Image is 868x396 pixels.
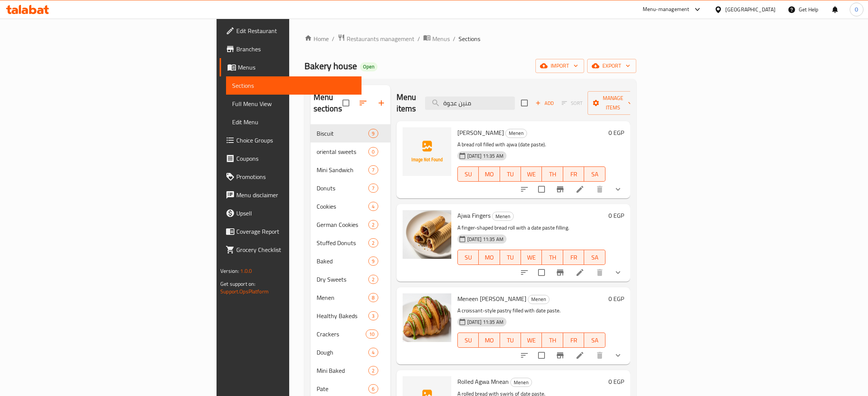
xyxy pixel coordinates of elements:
[403,127,451,176] img: Meneen Ajwa
[369,239,377,247] span: 2
[534,347,549,363] span: Select to update
[317,220,369,229] div: German Cookies
[317,238,369,247] span: Stuffed Donuts
[226,76,362,95] a: Sections
[338,34,414,44] a: Restaurants management
[317,129,369,138] div: Biscuit
[236,209,355,218] span: Upsell
[220,58,362,76] a: Menus
[369,367,377,374] span: 2
[515,180,534,198] button: sort-choices
[563,250,584,265] button: FR
[369,130,377,137] span: 9
[368,293,378,302] div: items
[311,215,390,234] div: German Cookies2
[500,250,521,265] button: TU
[557,97,588,109] span: Select section first
[360,62,377,71] div: Open
[534,99,555,108] span: Add
[369,185,377,192] span: 7
[220,279,255,289] span: Get support on:
[609,346,627,364] button: show more
[368,366,378,375] div: items
[575,351,585,360] a: Edit menu item
[566,169,581,180] span: FR
[317,165,369,174] span: Mini Sandwich
[461,169,476,180] span: SU
[575,185,585,194] a: Edit menu item
[317,257,369,266] span: Baked
[594,93,632,112] span: Manage items
[457,250,479,265] button: SU
[855,5,858,14] span: O
[311,161,390,179] div: Mini Sandwich7
[372,94,390,112] button: Add section
[587,252,602,263] span: SA
[369,349,377,356] span: 4
[368,165,378,174] div: items
[528,295,549,304] div: Menen
[317,329,366,339] div: Crackers
[236,245,355,254] span: Grocery Checklist
[532,97,557,109] span: Add item
[464,152,506,160] span: [DATE] 11:35 AM
[311,234,390,252] div: Stuffed Donuts2
[482,335,497,346] span: MO
[423,34,450,44] a: Menus
[369,148,377,155] span: 0
[461,335,476,346] span: SU
[464,236,506,243] span: [DATE] 11:35 AM
[725,5,776,14] div: [GEOGRAPHIC_DATA]
[482,169,497,180] span: MO
[584,166,605,182] button: SA
[542,250,563,265] button: TH
[368,384,378,393] div: items
[347,34,414,43] span: Restaurants management
[304,34,636,44] nav: breadcrumb
[369,385,377,393] span: 6
[311,124,390,143] div: Biscuit9
[532,97,557,109] button: Add
[609,263,627,282] button: show more
[317,311,369,320] div: Healthy Bakeds
[492,212,514,221] div: Menen
[535,59,584,73] button: import
[369,221,377,228] span: 2
[534,181,549,197] span: Select to update
[220,168,362,186] a: Promotions
[369,203,377,210] span: 4
[220,186,362,204] a: Menu disclaimer
[503,252,518,263] span: TU
[368,147,378,156] div: items
[232,81,355,90] span: Sections
[575,268,585,277] a: Edit menu item
[492,212,513,221] span: Menen
[403,210,451,259] img: Ajwa Fingers
[220,222,362,241] a: Coverage Report
[369,294,377,301] span: 8
[479,166,500,182] button: MO
[551,346,569,364] button: Branch-specific-item
[366,331,377,338] span: 10
[613,185,623,194] svg: Show Choices
[457,293,526,304] span: Meneen [PERSON_NAME]
[317,293,369,302] span: Menen
[220,204,362,222] a: Upsell
[524,252,539,263] span: WE
[317,348,369,357] div: Dough
[591,346,609,364] button: delete
[608,127,624,138] h6: 0 EGP
[220,241,362,259] a: Grocery Checklist
[613,351,623,360] svg: Show Choices
[240,266,252,276] span: 1.0.0
[368,275,378,284] div: items
[457,376,509,387] span: Rolled Agwa Mnean
[515,346,534,364] button: sort-choices
[503,169,518,180] span: TU
[369,166,377,174] span: 7
[236,172,355,181] span: Promotions
[311,143,390,161] div: oriental sweets0
[368,184,378,193] div: items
